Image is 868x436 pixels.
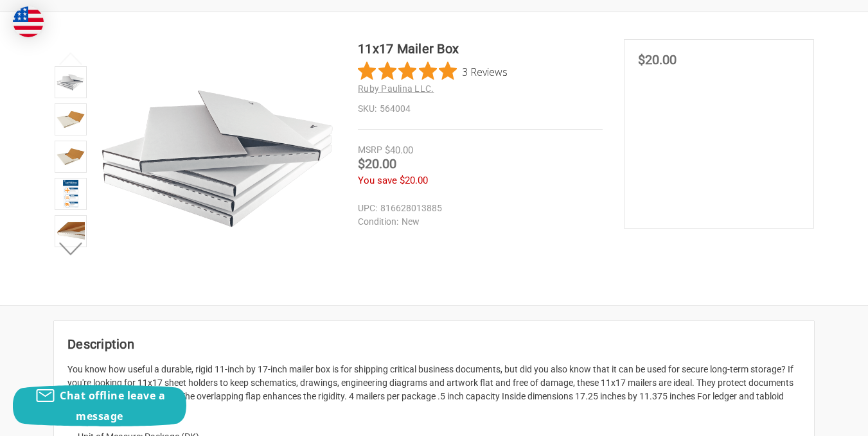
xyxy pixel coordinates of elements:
[57,105,85,134] img: 11x17 Mailer Box
[51,46,91,71] button: Previous
[385,144,413,156] span: $40.00
[13,6,44,37] img: duty and tax information for United States
[57,143,85,171] img: 11x17 White Mailer box shown with 11" x 17" paper
[60,388,165,423] span: Chat offline leave a message
[57,217,85,245] img: 11x17 Mailer Box
[358,202,377,215] dt: UPC:
[63,180,79,208] img: 11x17 Mailer Box
[358,62,508,81] button: Rated 5 out of 5 stars from 3 reviews. Jump to reviews.
[358,102,376,116] dt: SKU:
[358,175,397,186] span: You save
[358,143,382,157] div: MSRP
[358,215,398,229] dt: Condition:
[638,52,677,67] span: $20.00
[358,39,603,58] h1: 11x17 Mailer Box
[358,83,434,94] a: Ruby Paulina LLC.
[358,156,396,171] span: $20.00
[98,39,337,278] img: 11x17 Mailer Box
[13,385,186,426] button: Chat offline leave a message
[358,215,597,229] dd: New
[67,363,801,417] p: You know how useful a durable, rigid 11-inch by 17-inch mailer box is for shipping critical busin...
[51,236,91,262] button: Next
[67,335,801,354] h2: Description
[358,102,603,116] dd: 564004
[400,175,428,186] span: $20.00
[57,68,85,96] img: 11x17 Mailer Box
[462,62,508,81] span: 3 Reviews
[358,202,597,215] dd: 816628013885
